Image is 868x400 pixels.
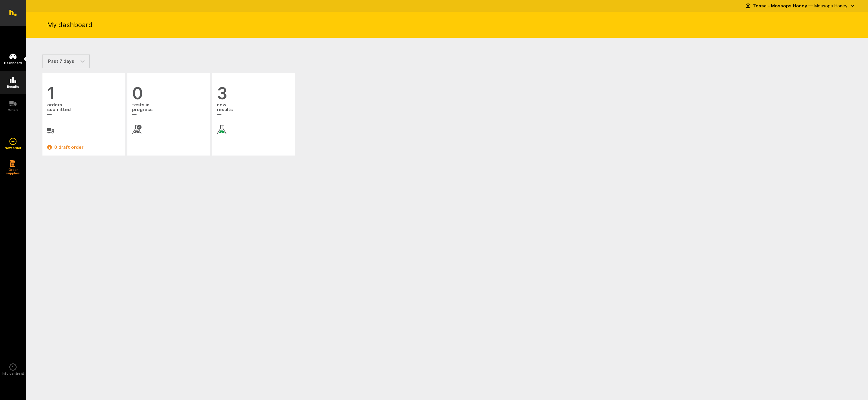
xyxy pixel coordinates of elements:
span: orders submitted [47,102,120,118]
strong: Tessa - Mossops Honey [753,3,807,9]
span: 3 [217,85,290,102]
a: 0 draft order [47,144,120,151]
h5: Order supplies [4,168,22,175]
h5: Results [7,85,19,88]
span: 0 [132,85,205,102]
h5: Info centre [2,372,24,375]
a: 1 orderssubmitted [47,85,120,134]
span: 1 [47,85,120,102]
span: new results [217,102,290,118]
span: tests in progress [132,102,205,118]
h5: Dashboard [4,61,22,65]
a: 0 tests inprogress [132,85,205,134]
h5: New order [5,146,21,150]
button: Tessa - Mossops Honey — Mossops Honey [746,1,856,11]
h1: My dashboard [47,20,93,29]
span: — Mossops Honey [808,3,847,9]
h5: Orders [8,108,19,112]
a: 3 newresults [217,85,290,134]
